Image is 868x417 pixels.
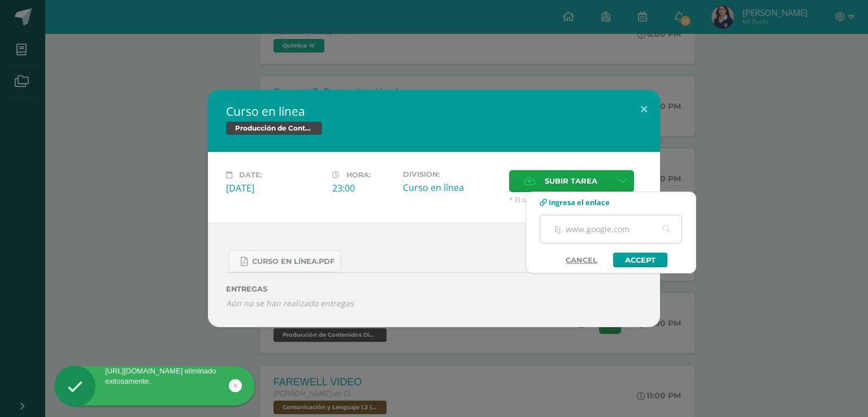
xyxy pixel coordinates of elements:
[403,181,500,194] div: Curso en línea
[509,195,642,205] span: * El tamaño máximo permitido es 50 MB
[403,170,500,179] label: Division:
[628,90,660,128] button: Close (Esc)
[346,171,371,179] span: Hora:
[540,215,682,243] input: Ej. www.google.com
[226,182,323,194] div: [DATE]
[549,197,610,207] span: Ingresa el enlace
[54,366,255,386] div: [URL][DOMAIN_NAME] eliminado exitosamente.
[332,182,394,194] div: 23:00
[545,171,597,192] span: Subir tarea
[613,253,667,267] a: Accept
[226,285,642,293] label: ENTREGAS
[229,250,341,272] a: Curso en línea.pdf
[226,298,642,309] i: Aún no se han realizado entregas
[554,253,609,267] a: Cancel
[239,171,262,179] span: Date:
[252,257,335,266] span: Curso en línea.pdf
[226,121,322,135] span: Producción de Contenidos Digitales
[226,103,642,119] h2: Curso en línea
